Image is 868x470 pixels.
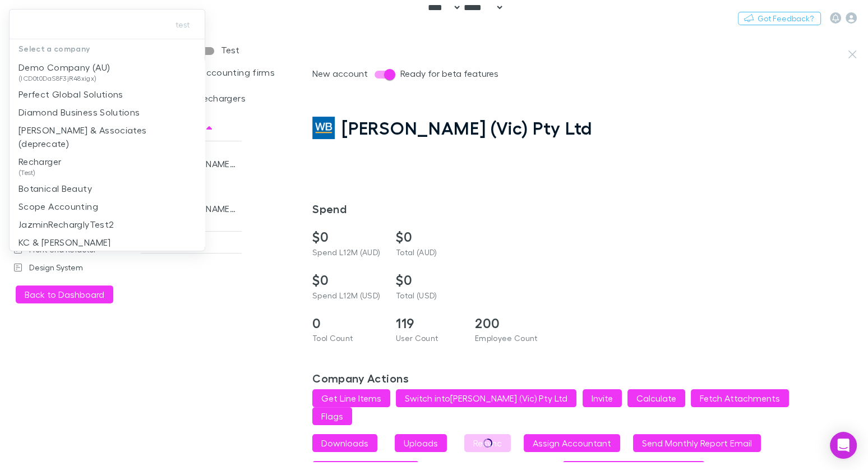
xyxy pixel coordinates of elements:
[19,218,114,231] p: JazminRecharglyTest2
[19,87,123,101] p: Perfect Global Solutions
[19,200,98,213] p: Scope Accounting
[19,61,110,74] p: Demo Company (AU)
[19,182,92,195] p: Botanical Beauty
[830,432,857,459] div: Open Intercom Messenger
[19,236,111,249] p: KC & [PERSON_NAME]
[164,18,200,31] button: test
[19,105,140,119] p: Diamond Business Solutions
[19,74,110,83] span: (ICD0t0DaS8F3jR48xigx)
[176,18,190,31] span: test
[19,168,61,177] span: (Test)
[19,123,196,150] p: [PERSON_NAME] & Associates (deprecate)
[10,39,205,58] p: Select a company
[19,155,61,168] p: Recharger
